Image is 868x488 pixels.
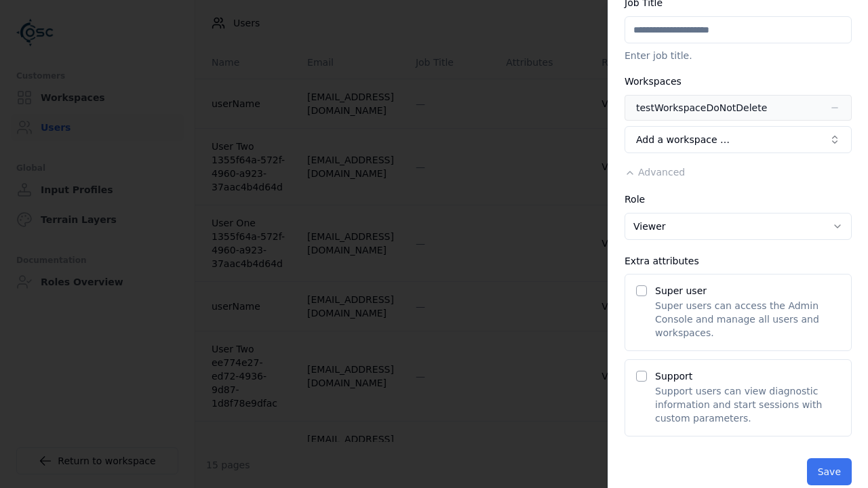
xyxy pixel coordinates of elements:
[636,101,767,115] div: testWorkspaceDoNotDelete
[655,299,840,340] p: Super users can access the Admin Console and manage all users and workspaces.
[625,256,852,266] div: Extra attributes
[625,194,645,205] label: Role
[625,165,685,179] button: Advanced
[655,285,707,296] label: Super user
[636,133,730,146] span: Add a workspace …
[638,167,685,178] span: Advanced
[625,76,682,87] label: Workspaces
[807,458,852,485] button: Save
[655,384,840,425] p: Support users can view diagnostic information and start sessions with custom parameters.
[655,371,692,382] label: Support
[625,49,852,62] p: Enter job title.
